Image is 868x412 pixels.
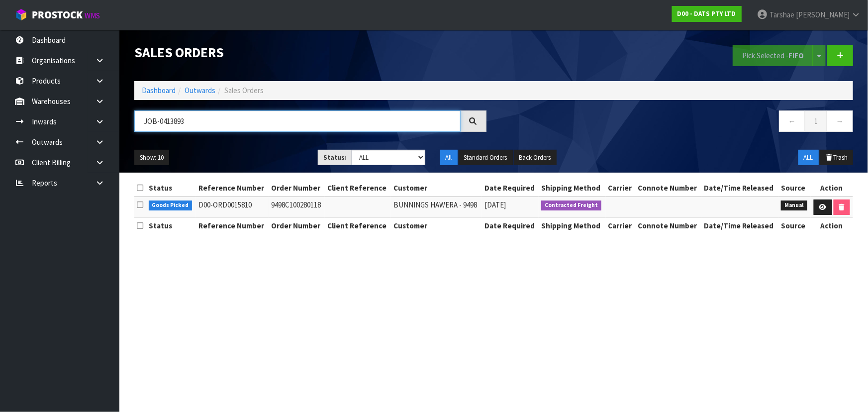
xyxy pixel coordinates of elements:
button: ALL [798,150,819,166]
th: Reference Number [196,218,269,234]
th: Client Reference [325,180,391,196]
th: Client Reference [325,218,391,234]
th: Source [778,180,810,196]
th: Date Required [482,180,539,196]
a: Outwards [185,86,215,95]
th: Connote Number [635,218,701,234]
th: Customer [391,218,482,234]
span: [PERSON_NAME] [796,10,850,19]
th: Shipping Method [539,180,605,196]
button: Show: 10 [134,150,169,166]
th: Shipping Method [539,218,605,234]
span: Sales Orders [224,86,264,95]
th: Action [811,218,853,234]
strong: FIFO [788,51,804,60]
th: Status [146,218,196,234]
th: Order Number [269,218,325,234]
small: WMS [85,11,100,20]
a: D00 - DATS PTY LTD [672,6,742,22]
input: Search sales orders [134,110,461,132]
h1: Sales Orders [134,45,486,60]
span: Tarshae [770,10,794,19]
span: [DATE] [484,200,506,209]
th: Carrier [606,180,636,196]
span: Manual [781,201,807,210]
strong: D00 - DATS PTY LTD [677,9,736,18]
th: Date Required [482,218,539,234]
a: Dashboard [142,86,176,95]
th: Date/Time Released [701,218,778,234]
th: Source [778,218,810,234]
th: Reference Number [196,180,269,196]
th: Connote Number [635,180,701,196]
a: 1 [805,110,827,132]
th: Carrier [606,218,636,234]
a: → [827,110,853,132]
button: Standard Orders [459,150,513,166]
th: Customer [391,180,482,196]
td: D00-ORD0015810 [196,197,269,218]
strong: Status: [323,153,347,162]
th: Date/Time Released [701,180,778,196]
th: Action [811,180,853,196]
button: Pick Selected -FIFO [733,45,813,66]
button: All [440,150,458,166]
a: ← [779,110,805,132]
span: ProStock [32,8,83,21]
td: BUNNINGS HAWERA - 9498 [391,197,482,218]
th: Order Number [269,180,325,196]
th: Status [146,180,196,196]
span: Contracted Freight [541,201,601,210]
button: Trash [820,150,853,166]
nav: Page navigation [501,110,854,135]
img: cube-alt.png [15,8,27,21]
span: Goods Picked [149,201,193,210]
td: 9498C100280118 [269,197,325,218]
button: Back Orders [514,150,557,166]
